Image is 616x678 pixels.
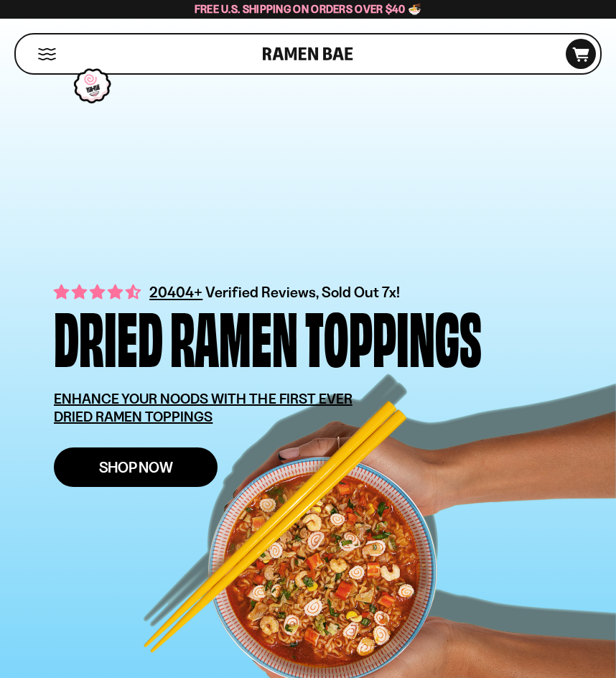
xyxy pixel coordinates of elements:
[149,281,202,303] span: 20404+
[54,390,353,425] u: ENHANCE YOUR NOODS WITH THE FIRST EVER DRIED RAMEN TOPPINGS
[54,447,218,487] a: Shop Now
[54,303,163,368] div: Dried
[170,303,298,368] div: Ramen
[205,283,400,301] span: Verified Reviews, Sold Out 7x!
[305,303,482,368] div: Toppings
[37,48,57,60] button: Mobile Menu Trigger
[195,2,422,16] span: Free U.S. Shipping on Orders over $40 🍜
[99,460,173,475] span: Shop Now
